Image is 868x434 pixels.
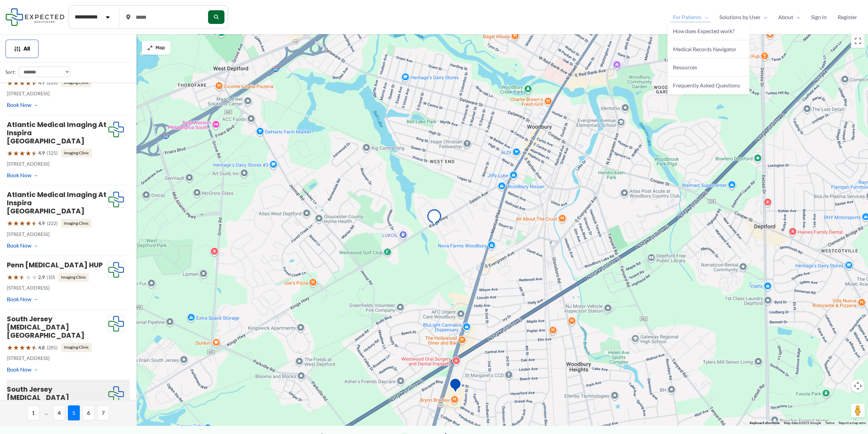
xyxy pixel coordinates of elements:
[7,217,13,229] span: ★
[673,82,740,88] span: Frequently Asked Questions
[7,100,38,110] a: Book Now
[673,12,702,22] span: For Patients
[13,341,19,354] span: ★
[147,45,153,51] img: Maximize
[38,149,45,157] span: 4.9
[7,147,13,159] span: ★
[156,45,165,51] span: Map
[31,147,38,159] span: ★
[832,12,863,22] a: Register
[719,12,761,22] span: Solutions by User
[667,22,749,40] a: How does Expected work?
[31,271,38,283] span: ★
[427,209,441,228] div: South Jersey Radiology West Deptford
[7,190,106,216] a: Atlantic Medical Imaging at Inspira [GEOGRAPHIC_DATA]
[19,217,25,229] span: ★
[7,364,38,375] a: Book Now
[7,120,106,146] a: Atlantic Medical Imaging at Inspira [GEOGRAPHIC_DATA]
[851,34,865,48] button: Toggle fullscreen view
[673,64,697,70] span: Resources
[47,149,58,157] span: (125)
[61,219,92,228] span: Imaging Clinic
[673,46,736,52] span: Medical Records Navigator
[108,315,124,332] img: Expected Healthcare Logo
[761,12,767,22] span: Menu Toggle
[811,12,827,22] span: Sign In
[31,217,38,229] span: ★
[97,405,109,420] span: 7
[673,28,734,34] span: How does Expected work?
[5,8,64,26] img: Expected Healthcare Logo - side, dark font, small
[449,378,461,395] div: Penn Radiology Woodbury Heights
[58,273,89,282] span: Imaging Clinic
[667,40,749,58] a: Medical Records Navigator
[806,12,832,22] a: Sign In
[778,12,793,22] span: About
[13,271,19,283] span: ★
[13,217,19,229] span: ★
[667,76,749,94] a: Frequently Asked Questions
[773,12,806,22] a: AboutMenu Toggle
[142,41,171,55] button: Map
[5,40,39,58] button: All
[14,45,21,52] img: Filter
[667,58,749,76] a: Resources
[53,405,65,420] span: 4
[61,343,92,352] span: Imaging Clinic
[19,341,25,354] span: ★
[25,341,31,354] span: ★
[19,147,25,159] span: ★
[7,159,107,168] p: [STREET_ADDRESS]
[7,240,38,251] a: Book Now
[42,405,50,420] span: ...
[7,230,107,239] p: [STREET_ADDRESS]
[851,379,865,393] button: Map camera controls
[68,405,80,420] span: 5
[13,147,19,159] span: ★
[108,386,124,403] img: Expected Healthcare Logo
[7,271,13,283] span: ★
[667,12,714,22] a: For PatientsMenu Toggle
[714,12,773,22] a: Solutions by UserMenu Toggle
[7,384,85,410] a: South Jersey [MEDICAL_DATA] [GEOGRAPHIC_DATA]
[24,46,30,51] span: All
[702,12,708,22] span: Menu Toggle
[784,421,821,425] span: Map data ©2025 Google
[7,89,107,98] p: [STREET_ADDRESS]
[7,341,13,354] span: ★
[38,219,45,228] span: 4.9
[839,421,866,425] a: Report a map error
[25,147,31,159] span: ★
[7,170,38,180] a: Book Now
[25,217,31,229] span: ★
[5,68,16,76] label: Sort:
[7,260,103,270] a: Penn [MEDICAL_DATA] HUP
[108,121,124,138] img: Expected Healthcare Logo
[47,343,58,352] span: (285)
[7,283,107,292] p: [STREET_ADDRESS]
[793,12,800,22] span: Menu Toggle
[838,12,857,22] span: Register
[108,191,124,208] img: Expected Healthcare Logo
[25,271,31,283] span: ★
[825,421,835,425] a: Terms (opens in new tab)
[851,404,865,417] button: Drag Pegman onto the map to open Street View
[83,405,94,420] span: 6
[108,261,124,278] img: Expected Healthcare Logo
[61,149,92,157] span: Imaging Clinic
[47,219,58,228] span: (222)
[750,421,780,425] button: Keyboard shortcuts
[7,354,107,363] p: [STREET_ADDRESS]
[19,271,25,283] span: ★
[31,341,38,354] span: ★
[47,273,55,282] span: (10)
[38,273,45,282] span: 2.9
[7,314,85,340] a: South Jersey [MEDICAL_DATA] [GEOGRAPHIC_DATA]
[38,343,45,352] span: 4.8
[7,294,38,304] a: Book Now
[27,405,39,420] span: 1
